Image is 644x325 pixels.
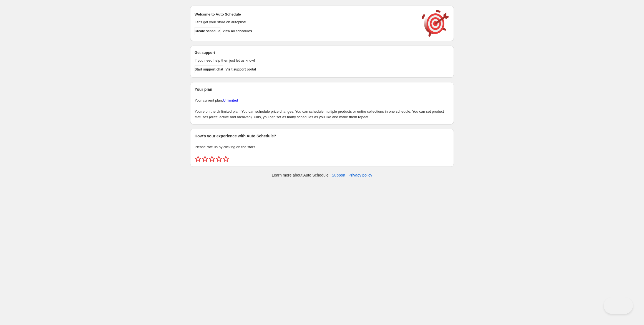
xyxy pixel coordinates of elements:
[223,98,238,102] a: Unlimited
[225,65,256,73] a: Visit support portal
[225,67,256,72] span: Visit support portal
[332,173,345,177] a: Support
[195,19,416,25] p: Let's get your store on autopilot!
[195,12,416,17] h2: Welcome to Auto Schedule
[195,58,416,63] p: If you need help then just let us know!
[195,50,416,56] h2: Get support
[349,173,373,177] a: Privacy policy
[604,297,633,314] iframe: Toggle Customer Support
[195,65,223,73] a: Start support chat
[195,67,223,72] span: Start support chat
[195,98,449,103] p: Your current plan:
[195,144,449,150] p: Please rate us by clicking on the stars
[195,27,220,35] button: Create schedule
[195,109,449,120] p: You're on the Unlimited plan! You can schedule price changes. You can schedule multiple products ...
[195,133,449,139] h2: How's your experience with Auto Schedule?
[195,29,220,33] span: Create schedule
[195,87,449,92] h2: Your plan
[223,27,252,35] button: View all schedules
[223,29,252,33] span: View all schedules
[272,172,372,178] p: Learn more about Auto Schedule | |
